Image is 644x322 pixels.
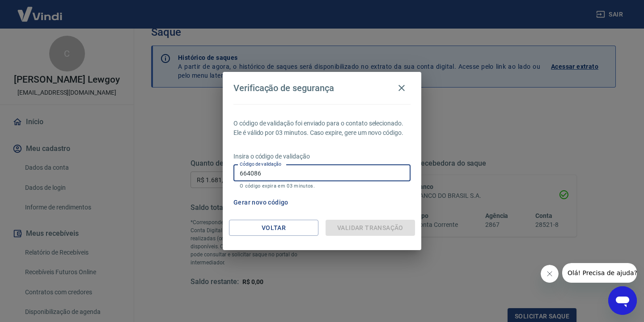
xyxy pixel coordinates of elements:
iframe: Botão para abrir a janela de mensagens [608,286,637,315]
span: Olá! Precisa de ajuda? [5,6,75,13]
p: O código expira em 03 minutos. [240,183,404,189]
button: Voltar [229,220,318,236]
p: O código de validação foi enviado para o contato selecionado. Ele é válido por 03 minutos. Caso e... [233,119,411,138]
h4: Verificação de segurança [233,83,334,93]
iframe: Fechar mensagem [541,265,559,283]
label: Código de validação [240,161,281,167]
iframe: Mensagem da empresa [562,263,637,283]
p: Insira o código de validação [233,152,411,161]
button: Gerar novo código [230,194,292,211]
